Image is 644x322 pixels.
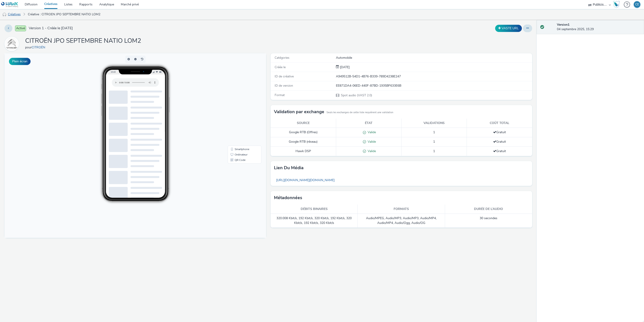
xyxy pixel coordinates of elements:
button: Plein écran [9,58,31,65]
div: EE871DA4-06ED-440F-87BD-1935BF633E6B [336,83,532,88]
li: Smartphone [224,93,256,99]
td: Audio/MPEG, Audio/MP3, Audio/MP3, Audio/MP4, Audio/MP4, Audio/Ogg, Audio/OG [358,214,445,228]
span: Valide [366,130,376,134]
div: Dupliquer la créative en un VAST URL [494,25,523,32]
a: Créative : CITROEN JPO SEPTEMBRE NATIO LOM2 [26,9,103,20]
font: Gratuit [496,149,506,153]
span: Activé [15,25,26,31]
font: Créatives [8,12,21,16]
span: Smartphone [230,95,245,97]
span: 1 [433,130,435,134]
div: 04 septembre 2025, 15:29 [557,23,640,32]
th: État [336,119,401,128]
span: Valide [366,149,376,153]
img: undefined Logo [1,2,18,7]
span: Format [275,93,285,97]
td: Google RTB (Offres) [271,128,336,137]
div: Automobile [336,56,532,60]
span: Catégories [275,56,289,60]
span: pour [25,45,32,50]
li: QR Code [224,104,256,109]
td: 320.008 Kbit/s, 192 Kbit/s, 320 Kbit/s, 192 Kbit/s, 320 Kbit/s, 192 Kbit/s, 320 Kbit/s [271,214,358,228]
a: CITROEN [4,42,21,46]
small: Seuls les exchanges de cette liste requièrent une validation [326,111,393,114]
button: VASTE URL [495,25,522,32]
img: audio [2,12,7,17]
span: Version 1 - Créée le [DATE] [29,26,73,31]
a: Hawk Academy [613,1,622,8]
span: Ordinateur [230,100,243,103]
h3: Métadonnées [274,194,302,201]
h1: CITROËN JPO SEPTEMBRE NATIO LOM2 [25,37,141,45]
font: Gratuit [496,130,506,134]
span: 1 [433,140,435,144]
div: CE [635,1,639,8]
td: Google RTB (réseau) [271,137,336,147]
font: Gratuit [496,140,506,144]
div: Création 04 septembre 2025, 15:29 [339,65,350,70]
img: CITROEN [5,37,18,50]
span: 10:43 [106,17,111,20]
span: 1 [433,149,435,153]
th: Coût total [467,119,532,128]
font: VASTE URL [502,26,519,30]
th: Source [271,119,336,128]
span: Créée le [275,65,286,69]
h3: Validation par exchange [274,108,324,115]
th: Débits binaires [271,205,358,214]
strong: Version 1 [557,23,569,27]
a: [URL][DOMAIN_NAME][DOMAIN_NAME] [274,176,337,185]
td: Hawk DSP [271,146,336,156]
span: ID de créative [275,74,294,79]
a: CITROËN [32,45,47,50]
img: Hawk Academy [613,1,620,8]
span: Valide [366,140,376,144]
div: A949512B-54D1-4B76-B339-789D4238E247 [336,74,532,79]
span: QR Code [230,105,241,108]
h3: Lien du média [274,164,304,171]
th: Formats [358,205,445,214]
td: 30 secondes [445,214,532,228]
span: ID de version [275,83,293,88]
th: Validations [401,119,467,128]
span: Spot audio (VAST 2.0) [340,93,372,97]
th: Durée de l’audio [445,205,532,214]
li: Ordinateur [224,99,256,104]
span: [DATE] [339,65,350,69]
